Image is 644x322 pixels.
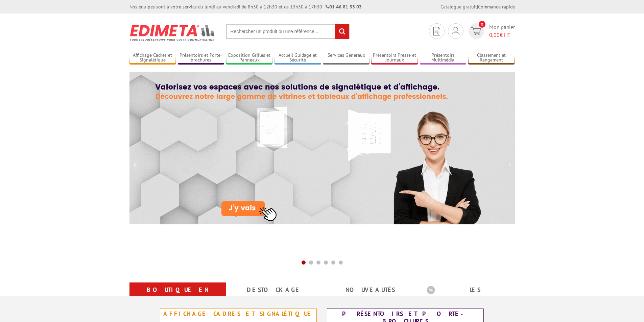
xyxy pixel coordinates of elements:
a: devis rapide 0 Mon panier 0,00€ HT [467,23,515,39]
a: Services Généraux [323,52,369,64]
a: Accueil Guidage et Sécurité [275,52,321,64]
input: rechercher [335,24,349,39]
img: devis rapide [471,27,481,35]
a: Destockage [234,284,314,296]
strong: 01 46 81 33 03 [326,4,362,10]
img: Présentoir, panneau, stand - Edimeta - PLV, affichage, mobilier bureau, entreprise [129,20,216,45]
a: Boutique en ligne [138,284,218,308]
div: Nos équipes sont à votre service du lundi au vendredi de 8h30 à 12h30 et de 13h30 à 17h30 [129,3,362,10]
span: € HT [489,31,515,39]
a: Présentoirs et Porte-brochures [178,52,224,64]
img: devis rapide [433,27,440,35]
img: devis rapide [452,27,459,35]
a: Exposition Grilles et Panneaux [226,52,273,64]
a: nouveautés [330,284,410,296]
span: Mon panier [489,23,515,39]
span: 0,00 [489,31,500,38]
div: | [440,3,515,10]
a: Les promotions [427,284,507,308]
input: Rechercher un produit ou une référence... [226,24,350,39]
b: Les promotions [427,284,511,297]
a: Commande rapide [478,4,515,10]
a: Catalogue gratuit [440,4,477,10]
div: Affichage Cadres et Signalétique [162,310,315,318]
a: Classement et Rangement [468,52,515,64]
span: 0 [479,21,485,28]
a: Présentoirs Multimédia [420,52,467,64]
a: Présentoirs Presse et Journaux [371,52,418,64]
a: Affichage Cadres et Signalétique [129,52,176,64]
